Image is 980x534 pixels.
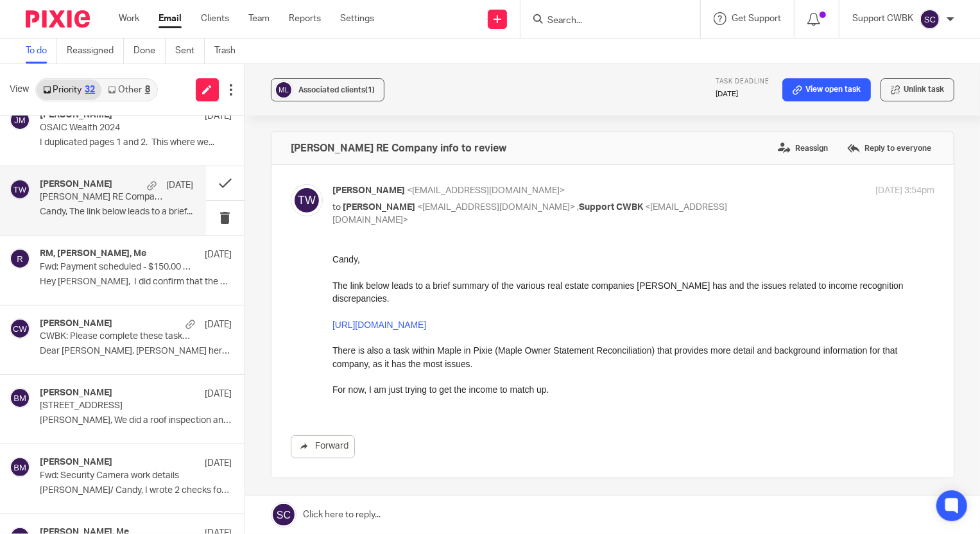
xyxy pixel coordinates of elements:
span: Task deadline [716,78,769,85]
a: View open task [782,78,871,101]
button: Unlink task [881,78,954,101]
span: Get Support [732,14,781,23]
img: svg%3E [10,388,30,408]
a: To do [26,39,57,64]
p: [PERSON_NAME], We did a roof inspection and realized... [40,415,232,426]
p: [DATE] 3:54pm [875,184,934,198]
div: 32 [85,85,95,94]
p: [DATE] [205,457,232,470]
p: [STREET_ADDRESS] [40,401,193,411]
h4: [PERSON_NAME] [40,110,112,121]
p: I duplicated pages 1 and 2. This where we... [40,137,232,148]
img: svg%3E [920,9,940,30]
p: [DATE] [205,318,232,331]
span: [PERSON_NAME] [332,186,405,195]
a: Trash [214,39,245,64]
p: Hey [PERSON_NAME], I did confirm that the address... [40,277,232,288]
button: Associated clients(1) [271,78,384,101]
p: [PERSON_NAME] RE Company info to review [40,192,162,203]
label: Reassign [775,139,831,158]
p: Candy, The link below leads to a brief... [40,207,193,218]
img: svg%3E [274,80,293,99]
a: Team [248,12,270,25]
h4: RM, [PERSON_NAME], Me [40,248,146,259]
span: View [10,83,29,96]
img: svg%3E [10,318,30,339]
p: CWBK: Please complete these tasks at your earliest convenience [40,331,193,342]
h4: [PERSON_NAME] [40,388,112,399]
a: Reports [289,12,321,25]
img: svg%3E [10,457,30,478]
img: Pixie [26,10,90,28]
img: svg%3E [10,110,30,130]
a: Clients [201,12,229,25]
p: Dear [PERSON_NAME], [PERSON_NAME] here. Here is... [40,346,232,357]
p: Fwd: Payment scheduled - $150.00 from REAL MOMENTUM Ministries INC [40,262,193,273]
p: [DATE] [205,388,232,401]
a: Reassigned [67,39,124,64]
a: Email [159,12,182,25]
p: [DATE] [716,89,769,99]
span: [PERSON_NAME] [343,203,415,212]
h4: [PERSON_NAME] RE Company info to review [291,142,506,155]
p: OSAIC Wealth 2024 [40,123,193,133]
a: Forward [291,435,355,458]
p: [DATE] [205,110,232,123]
img: svg%3E [10,179,30,200]
span: to [332,203,341,212]
h4: [PERSON_NAME] [40,318,112,329]
h4: [PERSON_NAME] [40,457,112,468]
span: , [577,203,579,212]
span: <[EMAIL_ADDRESS][DOMAIN_NAME]> [407,186,565,195]
p: Support CWBK [852,12,913,25]
span: (1) [365,86,375,94]
a: Work [119,12,139,25]
p: [PERSON_NAME]/ Candy, I wrote 2 checks for this from 201... [40,485,232,496]
a: Priority32 [37,80,101,100]
h4: [PERSON_NAME] [40,179,112,190]
span: Associated clients [298,86,375,94]
a: Sent [175,39,205,64]
img: svg%3E [10,248,30,269]
span: Support CWBK [579,203,643,212]
a: Settings [340,12,374,25]
img: svg%3E [291,184,323,216]
p: [DATE] [205,248,232,261]
a: Other8 [101,80,156,100]
p: Fwd: Security Camera work details [40,470,193,481]
a: Done [133,39,166,64]
input: Search [546,15,662,27]
div: 8 [145,85,150,94]
span: <[EMAIL_ADDRESS][DOMAIN_NAME]> [417,203,575,212]
p: [DATE] [166,179,193,192]
label: Reply to everyone [844,139,934,158]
